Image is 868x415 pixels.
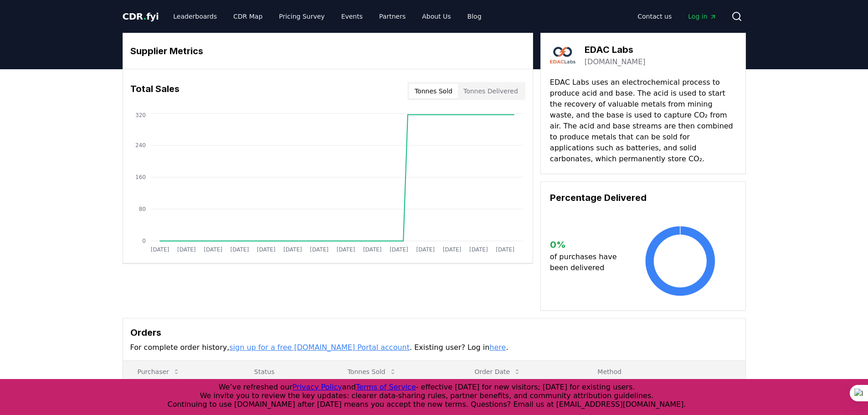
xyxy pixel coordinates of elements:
a: Events [334,8,370,25]
a: About Us [415,8,458,25]
p: Method [590,367,738,376]
tspan: 80 [139,206,145,212]
a: CDR.fyi [123,10,159,23]
tspan: 160 [135,174,146,180]
button: Tonnes Sold [409,84,458,98]
nav: Main [630,8,724,25]
button: Tonnes Delivered [458,84,524,98]
a: Leaderboards [166,8,224,25]
tspan: [DATE] [416,246,435,253]
tspan: [DATE] [177,246,195,253]
h3: Percentage Delivered [550,191,736,205]
tspan: [DATE] [150,246,169,253]
a: Blog [460,8,489,25]
tspan: [DATE] [363,246,381,253]
h3: Supplier Metrics [130,44,525,58]
h3: Total Sales [130,82,180,100]
nav: Main [166,8,488,25]
tspan: 240 [135,142,146,149]
a: Contact us [630,8,679,25]
tspan: [DATE] [496,246,514,253]
tspan: [DATE] [204,246,222,253]
a: here [489,343,506,352]
tspan: 320 [135,112,146,118]
tspan: [DATE] [336,246,355,253]
a: Pricing Survey [272,8,332,25]
button: Tonnes Sold [340,363,404,381]
img: EDAC Labs-logo [550,42,575,68]
p: Status [247,367,326,376]
tspan: [DATE] [283,246,302,253]
span: CDR fyi [123,11,159,22]
a: [DOMAIN_NAME] [585,56,646,67]
a: Partners [372,8,413,25]
tspan: [DATE] [230,246,249,253]
a: sign up for a free [DOMAIN_NAME] Portal account [229,343,410,352]
h3: EDAC Labs [585,43,646,56]
tspan: [DATE] [390,246,408,253]
p: For complete order history, . Existing user? Log in . [130,342,738,353]
h3: 0 % [550,238,624,251]
tspan: [DATE] [469,246,488,253]
tspan: [DATE] [310,246,329,253]
span: . [143,11,146,22]
a: Log in [681,8,724,25]
p: EDAC Labs uses an electrochemical process to produce acid and base. The acid is used to start the... [550,77,736,164]
p: of purchases have been delivered [550,251,624,273]
tspan: 0 [142,238,146,244]
h3: Orders [130,326,738,339]
button: Purchaser [130,363,187,381]
button: Order Date [467,363,528,381]
tspan: [DATE] [257,246,275,253]
a: CDR Map [226,8,270,25]
tspan: [DATE] [442,246,461,253]
span: Log in [688,12,716,21]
